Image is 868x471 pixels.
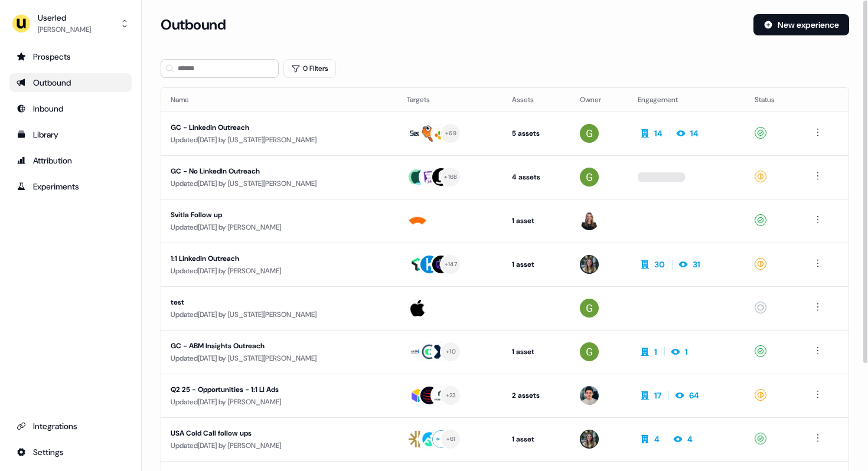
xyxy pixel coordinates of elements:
[161,88,397,112] th: Name
[171,296,388,308] div: test
[654,127,663,139] div: 14
[17,77,125,89] div: Outbound
[654,346,657,358] div: 1
[17,155,125,166] div: Attribution
[690,127,699,139] div: 14
[9,417,132,436] a: Go to integrations
[38,12,91,24] div: Userled
[9,151,132,170] a: Go to attribution
[512,346,561,358] div: 1 asset
[171,440,388,452] div: Updated [DATE] by [PERSON_NAME]
[283,59,336,78] button: 0 Filters
[654,390,661,401] div: 17
[171,253,388,264] div: 1:1 Linkedin Outreach
[171,340,388,352] div: GC - ABM Insights Outreach
[171,122,388,133] div: GC - Linkedin Outreach
[687,433,693,445] div: 4
[17,129,125,140] div: Library
[512,390,561,401] div: 2 assets
[17,181,125,192] div: Experiments
[9,9,132,38] button: Userled[PERSON_NAME]
[17,446,125,458] div: Settings
[445,259,457,270] div: + 147
[580,124,599,143] img: Georgia
[171,265,388,277] div: Updated [DATE] by [PERSON_NAME]
[685,346,688,358] div: 1
[654,433,660,445] div: 4
[171,309,388,320] div: Updated [DATE] by [US_STATE][PERSON_NAME]
[512,433,561,445] div: 1 asset
[580,342,599,361] img: Georgia
[397,88,502,112] th: Targets
[689,390,699,401] div: 64
[446,434,456,444] div: + 61
[171,209,388,221] div: Svitla Follow up
[9,47,132,66] a: Go to prospects
[171,384,388,395] div: Q2 25 - Opportunities - 1:1 LI Ads
[512,215,561,227] div: 1 asset
[753,14,849,35] button: New experience
[580,211,599,230] img: Geneviève
[570,88,628,112] th: Owner
[512,127,561,139] div: 5 assets
[445,128,456,139] div: + 69
[9,73,132,92] a: Go to outbound experience
[17,420,125,432] div: Integrations
[512,259,561,270] div: 1 asset
[446,390,456,401] div: + 23
[628,88,745,112] th: Engagement
[693,259,700,270] div: 31
[580,386,599,405] img: Vincent
[171,134,388,146] div: Updated [DATE] by [US_STATE][PERSON_NAME]
[9,99,132,118] a: Go to Inbound
[171,221,388,233] div: Updated [DATE] by [PERSON_NAME]
[580,430,599,449] img: Charlotte
[444,172,457,182] div: + 168
[9,443,132,462] a: Go to integrations
[171,165,388,177] div: GC - No LinkedIn Outreach
[17,51,125,63] div: Prospects
[9,177,132,196] a: Go to experiments
[171,178,388,189] div: Updated [DATE] by [US_STATE][PERSON_NAME]
[171,427,388,439] div: USA Cold Call follow ups
[38,24,91,35] div: [PERSON_NAME]
[161,16,226,34] h3: Outbound
[171,352,388,364] div: Updated [DATE] by [US_STATE][PERSON_NAME]
[654,259,665,270] div: 30
[171,396,388,408] div: Updated [DATE] by [PERSON_NAME]
[512,171,561,183] div: 4 assets
[580,255,599,274] img: Charlotte
[446,346,456,357] div: + 10
[17,103,125,115] div: Inbound
[580,168,599,187] img: Georgia
[580,299,599,318] img: Georgia
[745,88,801,112] th: Status
[502,88,570,112] th: Assets
[9,125,132,144] a: Go to templates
